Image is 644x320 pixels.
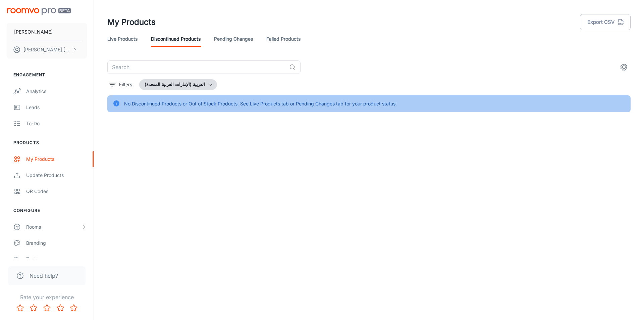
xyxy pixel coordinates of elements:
h1: My Products [107,16,156,28]
div: Analytics [26,88,87,95]
p: Filters [119,81,132,88]
a: Pending Changes [214,31,253,47]
button: filter [107,79,134,90]
div: Leads [26,104,87,111]
a: Discontinued Products [151,31,201,47]
p: [PERSON_NAME] [14,28,53,36]
button: العربية (الإمارات العربية المتحدة) [139,79,217,90]
a: Failed Products [266,31,301,47]
div: To-do [26,120,87,127]
p: [PERSON_NAME] [PERSON_NAME] [23,46,71,53]
button: [PERSON_NAME] [7,23,87,41]
button: Export CSV [580,14,631,30]
button: settings [617,60,631,74]
button: [PERSON_NAME] [PERSON_NAME] [7,41,87,58]
input: Search [107,60,286,74]
div: No Discontinued Products or Out of Stock Products. See Live Products tab or Pending Changes tab f... [124,97,397,110]
a: Live Products [107,31,138,47]
img: Roomvo PRO Beta [7,8,71,15]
